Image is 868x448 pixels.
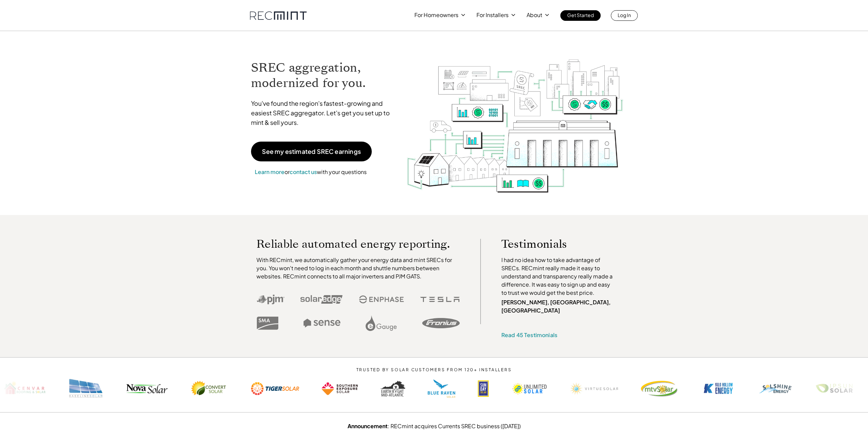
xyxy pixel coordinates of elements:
a: See my estimated SREC earnings [251,142,372,161]
strong: Announcement [348,422,388,430]
p: See my estimated SREC earnings [262,148,361,155]
a: Read 45 Testimonials [501,331,557,338]
a: Log In [611,10,638,21]
h1: SREC aggregation, modernized for you. [251,60,396,91]
a: Learn more [255,168,284,175]
p: For Installers [476,10,509,20]
a: contact us [290,168,317,175]
p: Get Started [567,10,594,20]
p: For Homeowners [414,10,458,20]
p: You've found the region's fastest-growing and easiest SREC aggregator. Let's get you set up to mi... [251,99,396,127]
img: RECmint value cycle [406,41,624,194]
p: Log In [618,10,631,20]
a: Announcement: RECmint acquires Currents SREC business ([DATE]) [348,422,521,430]
p: Testimonials [501,239,603,249]
p: About [527,10,542,20]
p: With RECmint, we automatically gather your energy data and mint SRECs for you. You won't need to ... [256,256,460,280]
p: or with your questions [251,168,370,176]
p: TRUSTED BY SOLAR CUSTOMERS FROM 120+ INSTALLERS [336,367,532,372]
p: Reliable automated energy reporting. [256,239,460,249]
p: [PERSON_NAME], [GEOGRAPHIC_DATA], [GEOGRAPHIC_DATA] [501,298,616,315]
p: I had no idea how to take advantage of SRECs. RECmint really made it easy to understand and trans... [501,256,616,297]
a: Get Started [560,10,601,21]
